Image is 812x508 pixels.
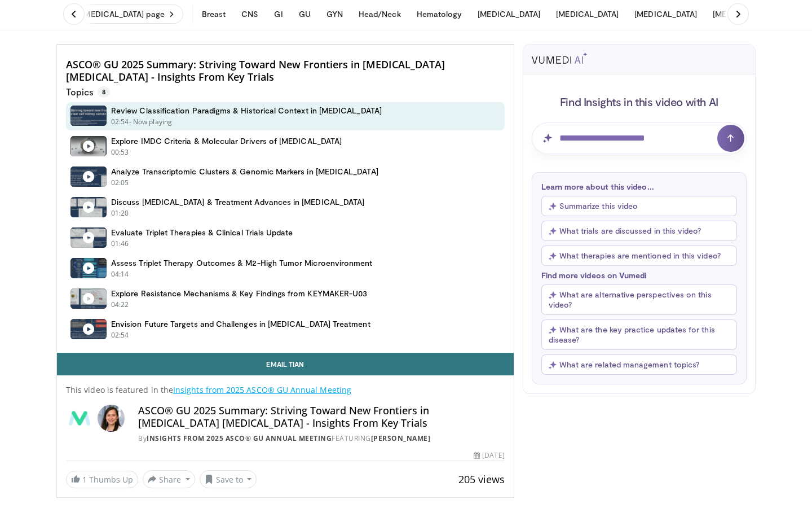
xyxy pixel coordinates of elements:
[541,270,737,280] p: Find more videos on Vumedi
[138,433,505,444] div: By FEATURING
[541,182,737,191] p: Learn more about this video...
[532,94,747,109] h4: Find Insights in this video with AI
[138,405,505,429] h4: ASCO® GU 2025 Summary: Striving Toward New Frontiers in [MEDICAL_DATA] [MEDICAL_DATA] - Insights ...
[111,239,129,249] p: 01:46
[56,5,183,24] a: Visit [MEDICAL_DATA] page
[320,3,350,25] button: GYN
[200,470,257,488] button: Save to
[143,470,195,488] button: Share
[111,136,342,146] h4: Explore IMDC Criteria & Molecular Drivers of [MEDICAL_DATA]
[66,471,138,488] a: 1 Thumbs Up
[111,106,382,116] h4: Review Classification Paradigms & Historical Context in [MEDICAL_DATA]
[532,52,587,64] img: vumedi-ai-logo.svg
[352,3,408,25] button: Head/Neck
[474,450,504,461] div: [DATE]
[235,3,265,25] button: CNS
[471,3,547,25] button: [MEDICAL_DATA]
[111,167,378,177] h4: Analyze Transcriptomic Clusters & Genomic Markers in [MEDICAL_DATA]
[129,117,173,127] p: - Now playing
[111,300,129,310] p: 04:22
[111,197,364,207] h4: Discuss [MEDICAL_DATA] & Treatment Advances in [MEDICAL_DATA]
[98,405,125,432] img: Avatar
[541,221,737,241] button: What trials are discussed in this video?
[549,3,625,25] button: [MEDICAL_DATA]
[371,433,431,443] a: [PERSON_NAME]
[111,269,129,279] p: 04:14
[57,45,514,45] video-js: Video Player
[532,122,747,154] input: Question for AI
[66,86,110,98] p: Topics
[541,354,737,375] button: What are related management topics?
[111,178,129,188] p: 02:05
[82,474,87,485] span: 1
[147,433,332,443] a: Insights from 2025 ASCO® GU Annual Meeting
[111,330,129,340] p: 02:54
[541,284,737,315] button: What are alternative perspectives on this video?
[267,3,289,25] button: GI
[173,384,351,395] a: Insights from 2025 ASCO® GU Annual Meeting
[111,227,293,238] h4: Evaluate Triplet Therapies & Clinical Trials Update
[195,3,232,25] button: Breast
[111,258,372,268] h4: Assess Triplet Therapy Outcomes & M2-High Tumor Microenvironment
[292,3,317,25] button: GU
[541,319,737,350] button: What are the key practice updates for this disease?
[66,405,93,432] img: Insights from 2025 ASCO® GU Annual Meeting
[111,117,129,127] p: 02:54
[410,3,469,25] button: Hematology
[628,3,704,25] button: [MEDICAL_DATA]
[541,196,737,216] button: Summarize this video
[111,147,129,157] p: 00:53
[458,472,505,486] span: 205 views
[111,319,370,329] h4: Envision Future Targets and Challenges in [MEDICAL_DATA] Treatment
[98,86,110,98] span: 8
[541,246,737,266] button: What therapies are mentioned in this video?
[66,384,505,396] p: This video is featured in the
[57,353,514,375] a: Email Tian
[111,288,367,299] h4: Explore Resistance Mechanisms & Key Findings from KEYMAKER-U03
[706,3,782,25] button: [MEDICAL_DATA]
[66,59,505,83] h4: ASCO® GU 2025 Summary: Striving Toward New Frontiers in [MEDICAL_DATA] [MEDICAL_DATA] - Insights ...
[111,208,129,218] p: 01:20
